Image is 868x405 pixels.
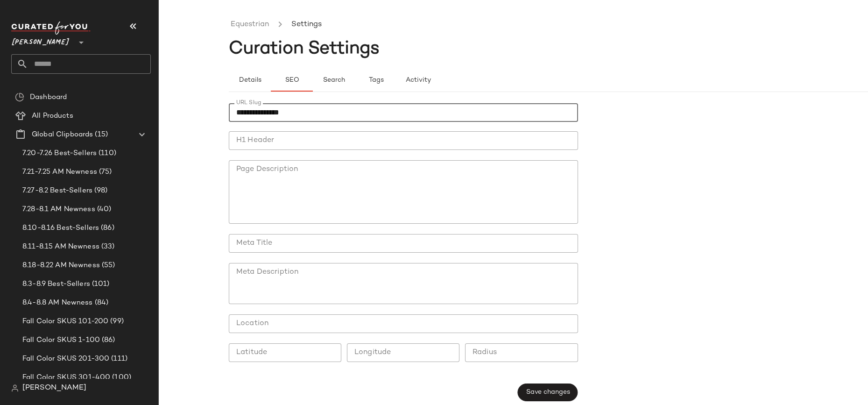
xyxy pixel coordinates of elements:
span: (86) [100,335,115,346]
span: Save changes [525,389,570,396]
span: (33) [99,242,115,252]
span: (98) [92,185,108,196]
span: (86) [99,223,114,234]
span: Dashboard [30,92,67,103]
span: (84) [93,298,109,308]
span: (15) [93,129,108,140]
span: Details [238,77,261,84]
span: Fall Color SKUS 1-100 [22,335,100,346]
span: (110) [97,148,116,159]
li: Settings [289,19,324,31]
span: Curation Settings [229,40,380,58]
span: (100) [110,372,131,383]
span: (55) [100,260,115,271]
span: Global Clipboards [32,129,93,140]
span: Search [323,77,345,84]
button: Save changes [517,384,578,401]
span: Fall Color SKUS 101-200 [22,316,108,327]
span: [PERSON_NAME] [11,32,70,49]
span: [PERSON_NAME] [22,383,86,394]
a: Equestrian [231,19,269,31]
span: 7.20-7.26 Best-Sellers [22,148,97,159]
span: (99) [108,316,124,327]
span: 8.10-8.16 Best-Sellers [22,223,99,234]
span: 8.3-8.9 Best-Sellers [22,279,90,290]
span: (40) [95,204,112,215]
span: All Products [32,111,73,121]
span: 7.28-8.1 AM Newness [22,204,95,215]
span: (101) [90,279,110,290]
span: 8.4-8.8 AM Newness [22,298,93,308]
span: 7.27-8.2 Best-Sellers [22,185,92,196]
span: (75) [97,167,112,178]
img: svg%3e [15,92,24,102]
span: 7.21-7.25 AM Newness [22,167,97,178]
span: Fall Color SKUS 301-400 [22,372,110,383]
span: Activity [405,77,430,84]
span: 8.18-8.22 AM Newness [22,260,100,271]
span: Fall Color SKUS 201-300 [22,354,109,364]
img: cfy_white_logo.C9jOOHJF.svg [11,21,91,35]
span: Tags [368,77,383,84]
span: SEO [284,77,299,84]
img: svg%3e [11,384,19,392]
span: (111) [109,354,127,364]
span: 8.11-8.15 AM Newness [22,242,99,252]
